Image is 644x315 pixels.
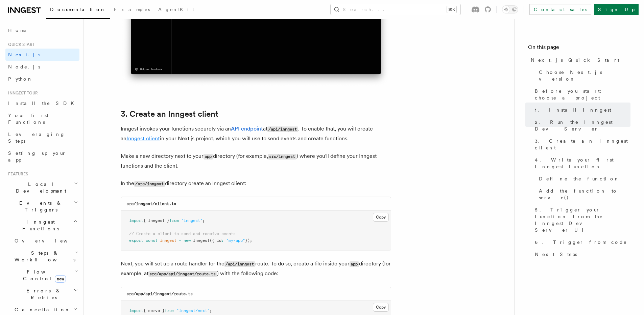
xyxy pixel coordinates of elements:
[15,238,84,244] span: Overview
[12,285,79,304] button: Errors & Retries
[158,7,194,12] span: AgentKit
[532,236,630,248] a: 6. Trigger from code
[532,116,630,135] a: 2. Run the Inngest Dev Server
[535,107,611,113] span: 1. Install Inngest
[5,178,79,197] button: Local Development
[535,239,627,246] span: 6. Trigger from code
[121,259,391,279] p: Next, you will set up a route handler for the route. To do so, create a file inside your director...
[146,238,158,243] span: const
[160,238,176,243] span: inngest
[129,231,236,236] span: // Create a client to send and receive events
[5,197,79,216] button: Events & Triggers
[114,7,150,12] span: Examples
[121,109,218,119] a: 3. Create an Inngest client
[5,24,79,36] a: Home
[8,150,66,163] span: Setting up your app
[148,271,217,277] code: src/app/api/inngest/route.ts
[5,219,73,232] span: Inngest Functions
[535,156,630,170] span: 4. Write your first Inngest function
[528,43,630,54] h4: On this page
[202,218,205,223] span: ;
[5,42,35,47] span: Quick start
[350,261,359,267] code: app
[12,268,74,282] span: Flow Control
[129,238,143,243] span: export
[539,188,630,201] span: Add the function to serve()
[193,238,210,243] span: Inngest
[121,151,391,171] p: Make a new directory next to your directory (for example, ) where you'll define your Inngest func...
[134,181,165,187] code: /src/inngest
[8,52,40,57] span: Next.js
[12,266,79,285] button: Flow Controlnew
[224,261,255,267] code: /api/inngest
[121,124,391,143] p: Inngest invokes your functions securely via an at . To enable that, you will create an in your Ne...
[179,238,181,243] span: =
[50,7,106,12] span: Documentation
[221,238,224,243] span: :
[8,113,48,125] span: Your first Functions
[126,291,193,296] code: src/app/api/inngest/route.ts
[5,200,74,213] span: Events & Triggers
[535,138,630,151] span: 3. Create an Inngest client
[165,308,174,313] span: from
[181,218,202,223] span: "inngest"
[8,76,33,82] span: Python
[5,128,79,147] a: Leveraging Steps
[5,109,79,128] a: Your first Functions
[5,147,79,166] a: Setting up your app
[126,135,160,142] a: Inngest client
[121,179,391,189] p: In the directory create an Inngest client:
[535,206,630,233] span: 5. Trigger your function from the Inngest Dev Server UI
[12,306,70,313] span: Cancellation
[184,238,191,243] span: new
[373,303,389,312] button: Copy
[532,204,630,236] a: 5. Trigger your function from the Inngest Dev Server UI
[502,5,518,13] button: Toggle dark mode
[5,73,79,85] a: Python
[528,54,630,66] a: Next.js Quick Start
[535,251,577,258] span: Next Steps
[267,126,298,132] code: /api/inngest
[532,85,630,104] a: Before you start: choose a project
[126,201,176,206] code: src/inngest/client.ts
[210,238,221,243] span: ({ id
[129,308,143,313] span: import
[46,2,110,19] a: Documentation
[532,154,630,173] a: 4. Write your first Inngest function
[12,287,73,301] span: Errors & Retries
[231,125,263,132] a: API endpoint
[5,181,74,194] span: Local Development
[532,135,630,154] a: 3. Create an Inngest client
[531,57,619,63] span: Next.js Quick Start
[529,4,591,15] a: Contact sales
[154,2,198,18] a: AgentKit
[143,218,169,223] span: { Inngest }
[535,88,630,101] span: Before you start: choose a project
[331,4,460,15] button: Search...⌘K
[5,49,79,61] a: Next.js
[447,6,456,13] kbd: ⌘K
[532,104,630,116] a: 1. Install Inngest
[268,154,296,160] code: src/inngest
[5,171,28,177] span: Features
[55,275,66,283] span: new
[12,247,79,266] button: Steps & Workflows
[539,175,620,182] span: Define the function
[594,4,639,15] a: Sign Up
[176,308,210,313] span: "inngest/next"
[539,69,630,82] span: Choose Next.js version
[129,218,143,223] span: import
[536,185,630,204] a: Add the function to serve()
[536,173,630,185] a: Define the function
[8,101,78,106] span: Install the SDK
[110,2,154,18] a: Examples
[532,248,630,260] a: Next Steps
[245,238,252,243] span: });
[12,235,79,247] a: Overview
[8,132,65,144] span: Leveraging Steps
[210,308,212,313] span: ;
[204,154,213,160] code: app
[5,97,79,109] a: Install the SDK
[5,90,38,96] span: Inngest tour
[8,64,40,69] span: Node.js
